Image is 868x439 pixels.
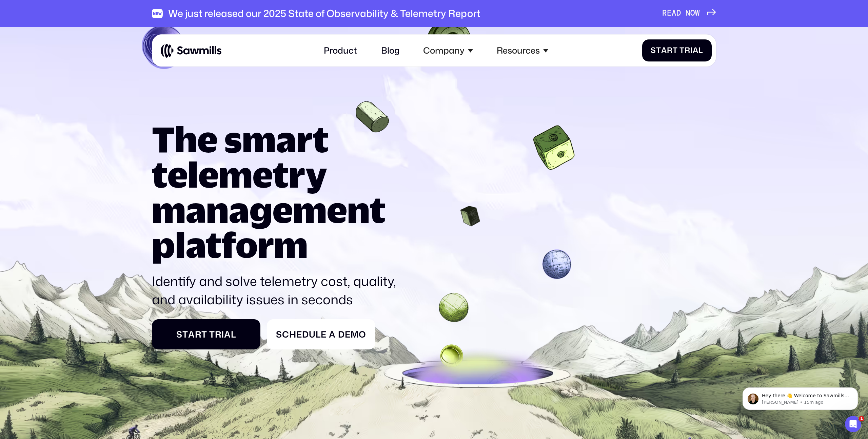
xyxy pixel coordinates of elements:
span: o [359,329,366,340]
span: m [351,329,359,340]
span: 1 [859,416,864,421]
div: Resources [497,45,540,56]
span: i [690,46,693,55]
span: a [661,46,667,55]
span: a [224,329,231,340]
span: e [345,329,351,340]
div: Company [417,39,479,62]
div: Resources [490,39,555,62]
span: e [296,329,302,340]
iframe: Intercom live chat [845,416,861,432]
span: S [651,46,656,55]
span: t [673,46,678,55]
a: Blog [375,39,406,62]
span: D [338,329,345,340]
span: c [282,329,289,340]
span: W [695,9,700,18]
span: d [302,329,309,340]
span: l [698,46,703,55]
span: T [209,329,215,340]
span: S [276,329,282,340]
span: h [289,329,296,340]
span: r [667,46,673,55]
iframe: Intercom notifications message [732,373,868,421]
span: Hey there 👋 Welcome to Sawmills. The smart telemetry management platform that solves cost, qualit... [29,20,117,59]
a: StartTrial [152,319,260,349]
span: l [316,329,321,340]
span: t [656,46,661,55]
span: t [201,329,207,340]
a: Product [317,39,363,62]
span: t [182,329,188,340]
span: r [215,329,221,340]
a: StartTrial [642,39,712,61]
span: A [672,9,676,18]
span: a [693,46,698,55]
div: We just released our 2025 State of Observability & Telemetry Report [168,7,480,19]
span: D [676,9,681,18]
span: u [309,329,316,340]
span: l [231,329,236,340]
span: E [667,9,672,18]
span: N [686,9,690,18]
span: a [188,329,195,340]
div: Company [423,45,465,56]
span: O [690,9,695,18]
span: i [221,329,224,340]
span: r [685,46,690,55]
h1: The smart telemetry management platform [152,121,403,262]
a: READNOW [662,9,716,18]
span: r [195,329,201,340]
p: Message from Winston, sent 15m ago [29,26,117,32]
a: ScheduleaDemo [267,319,375,349]
p: Identify and solve telemetry cost, quality, and availability issues in seconds [152,272,403,309]
span: R [662,9,667,18]
span: T [679,46,685,55]
span: a [329,329,336,340]
span: e [321,329,327,340]
span: S [176,329,182,340]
